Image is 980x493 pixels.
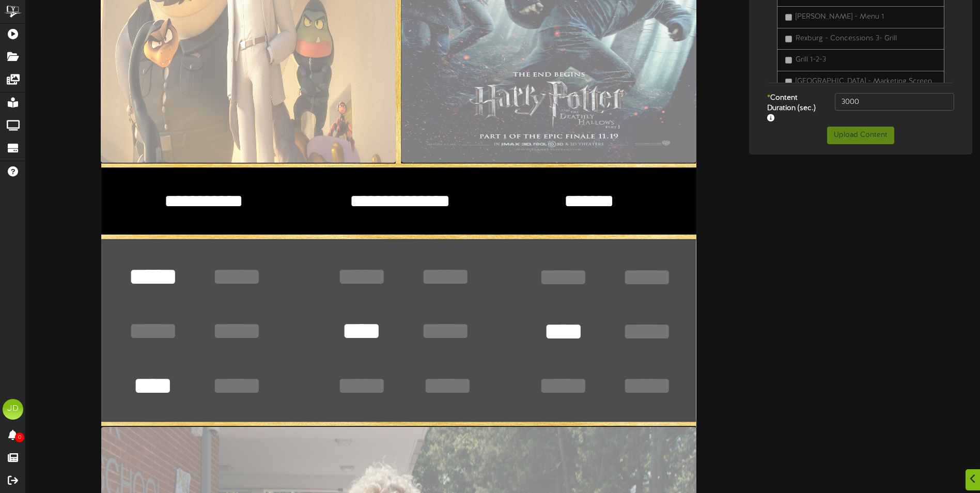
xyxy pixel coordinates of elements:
input: [GEOGRAPHIC_DATA] - Marketing Screen [785,79,792,85]
input: Grill 1-2-3 [785,57,792,64]
input: 15 [835,93,954,111]
input: Rexburg - Concessions 3- Grill [785,36,792,42]
label: Content Duration (sec.) [759,93,827,124]
span: Rexburg - Concessions 3- Grill [796,35,897,42]
button: Upload Content [827,127,894,144]
span: [PERSON_NAME] - Menu 1 [796,13,884,21]
div: JD [3,399,23,420]
span: 0 [15,433,24,442]
input: [PERSON_NAME] - Menu 1 [785,14,792,21]
span: [GEOGRAPHIC_DATA] - Marketing Screen [796,78,932,85]
span: Grill 1-2-3 [796,56,826,64]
